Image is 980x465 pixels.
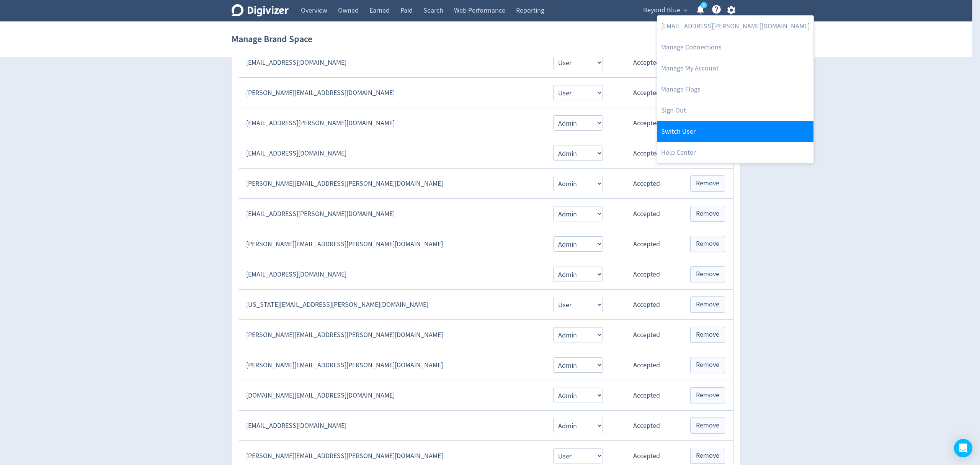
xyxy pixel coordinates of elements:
a: Switch User [657,121,813,142]
div: Open Intercom Messenger [954,439,972,457]
a: Manage My Account [657,58,813,79]
a: Manage Connections [657,37,813,58]
a: [EMAIL_ADDRESS][PERSON_NAME][DOMAIN_NAME] [657,16,813,37]
a: Help Center [657,142,813,163]
a: Log out [657,100,813,121]
a: Manage Flags [657,79,813,100]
